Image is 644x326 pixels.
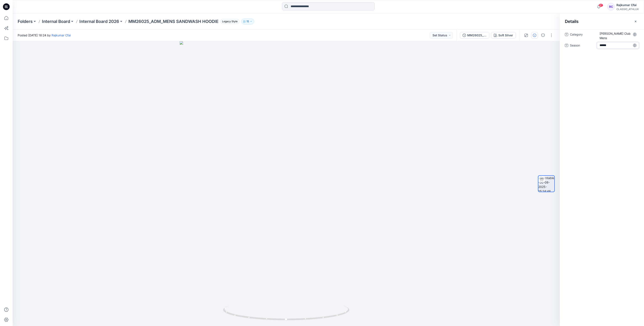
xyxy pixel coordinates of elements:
[570,32,595,40] span: Category
[220,19,240,24] span: Legacy Style
[616,3,639,8] div: Rajkumar Cfai
[460,32,489,39] button: MM26025_ADM_MENS SANDWASH HOODIE
[18,33,71,37] span: Posted [DATE] 18:24 by
[241,18,254,24] button: 15
[128,18,218,24] p: MM26025_ADM_MENS SANDWASH HOODIE
[52,33,71,37] a: Rajkumar Cfai
[570,43,595,49] span: Season
[538,176,554,192] img: turntable-30-08-2025-15:24:48
[498,33,513,38] div: Soft Silver
[531,32,538,39] button: Details
[79,18,119,24] a: Internal Board 2026
[600,31,636,40] span: Sams Club Mens
[467,33,487,38] div: MM26025_ADM_MENS SANDWASH HOODIE
[491,32,516,39] button: Soft Silver
[607,3,615,11] div: RC
[218,18,240,24] button: Legacy Style
[42,18,70,24] a: Internal Board
[565,19,579,24] h2: Details
[616,8,639,11] div: CLASSIC_ATHLUX
[246,19,249,24] p: 15
[18,18,33,24] a: Folders
[599,4,603,7] span: 81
